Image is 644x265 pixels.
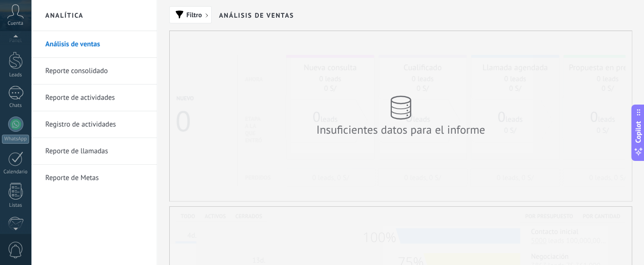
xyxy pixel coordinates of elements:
li: Reporte consolidado [31,58,157,85]
div: Listas [2,202,30,209]
li: Reporte de llamadas [31,138,157,165]
a: Reporte de Metas [45,165,147,191]
a: Registro de actividades [45,111,147,138]
a: Reporte de llamadas [45,138,147,165]
li: Reporte de Metas [31,165,157,191]
span: Cuenta [8,21,23,27]
div: Chats [2,103,30,109]
div: Calendario [2,169,30,175]
a: Análisis de ventas [45,31,147,58]
span: Copilot [634,121,643,143]
li: Registro de actividades [31,111,157,138]
div: WhatsApp [2,135,29,144]
li: Reporte de actividades [31,85,157,111]
div: Insuficientes datos para el informe [315,122,487,137]
div: Leads [2,72,30,78]
span: Filtro [186,11,202,18]
li: Análisis de ventas [31,31,157,58]
a: Reporte de actividades [45,85,147,111]
a: Reporte consolidado [45,58,147,85]
button: Filtro [169,6,212,23]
